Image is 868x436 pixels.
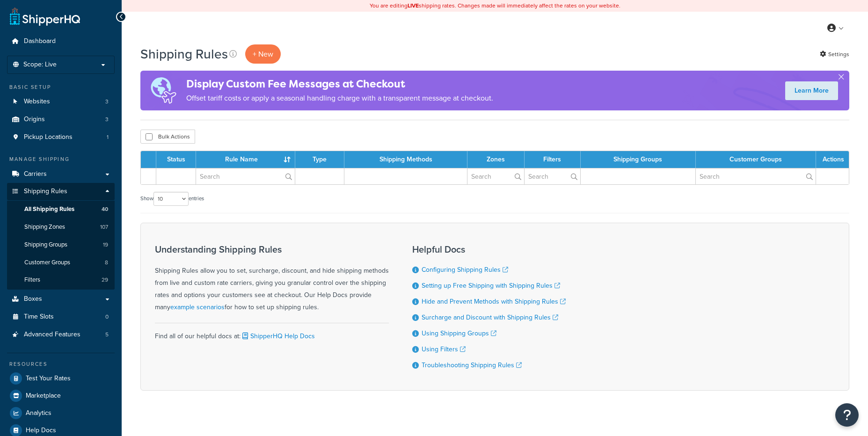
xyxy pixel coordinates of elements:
a: Shipping Rules [7,183,115,200]
select: Showentries [153,192,189,206]
a: Carriers [7,166,115,183]
a: Filters 29 [7,271,115,289]
li: Websites [7,93,115,110]
div: Shipping Rules allow you to set, surcharge, discount, and hide shipping methods from live and cus... [155,244,389,313]
a: ShipperHQ Home [10,7,80,26]
li: Pickup Locations [7,129,115,146]
a: Using Filters [422,344,466,354]
th: Shipping Methods [344,151,467,168]
span: Time Slots [24,313,54,321]
th: Type [295,151,344,168]
th: Status [156,151,196,168]
h3: Understanding Shipping Rules [155,244,389,254]
button: Bulk Actions [140,130,195,144]
p: + New [245,44,281,64]
span: Shipping Groups [24,241,67,249]
th: Rule Name [196,151,295,168]
a: Settings [820,48,849,61]
span: 19 [103,241,108,249]
button: Open Resource Center [835,403,859,427]
th: Customer Groups [696,151,816,168]
a: Time Slots 0 [7,308,115,326]
img: duties-banner-06bc72dcb5fe05cb3f9472aba00be2ae8eb53ab6f0d8bb03d382ba314ac3c341.png [140,71,186,110]
a: Customer Groups 8 [7,254,115,271]
h1: Shipping Rules [140,45,228,63]
a: Boxes [7,291,115,308]
a: ShipperHQ Help Docs [241,331,315,341]
a: Using Shipping Groups [422,328,496,338]
th: Actions [816,151,849,168]
li: Shipping Rules [7,183,115,290]
li: Advanced Features [7,326,115,343]
span: Shipping Zones [24,223,65,231]
a: Configuring Shipping Rules [422,265,508,275]
span: Filters [24,276,40,284]
li: All Shipping Rules [7,201,115,218]
a: Hide and Prevent Methods with Shipping Rules [422,297,566,306]
b: LIVE [408,1,419,10]
th: Filters [525,151,581,168]
span: 107 [100,223,108,231]
span: 1 [107,133,109,141]
div: Manage Shipping [7,155,115,163]
a: All Shipping Rules 40 [7,201,115,218]
span: Test Your Rates [26,375,71,383]
span: Boxes [24,295,42,303]
span: Shipping Rules [24,188,67,196]
a: Origins 3 [7,111,115,128]
span: Scope: Live [23,61,57,69]
div: Basic Setup [7,83,115,91]
div: Resources [7,360,115,368]
a: Setting up Free Shipping with Shipping Rules [422,281,560,291]
a: Test Your Rates [7,370,115,387]
a: example scenarios [170,302,225,312]
h4: Display Custom Fee Messages at Checkout [186,76,493,92]
span: Customer Groups [24,259,70,267]
input: Search [696,168,816,184]
li: Shipping Groups [7,236,115,254]
li: Customer Groups [7,254,115,271]
span: Analytics [26,409,51,417]
a: Surcharge and Discount with Shipping Rules [422,312,558,322]
a: Dashboard [7,33,115,50]
span: Help Docs [26,427,56,435]
span: 3 [105,98,109,106]
span: Pickup Locations [24,133,73,141]
li: Time Slots [7,308,115,326]
a: Shipping Groups 19 [7,236,115,254]
th: Zones [467,151,524,168]
input: Search [196,168,295,184]
span: 3 [105,116,109,124]
input: Search [467,168,524,184]
a: Websites 3 [7,93,115,110]
span: 0 [105,313,109,321]
span: 5 [105,331,109,339]
div: Find all of our helpful docs at: [155,323,389,342]
span: Marketplace [26,392,61,400]
a: Advanced Features 5 [7,326,115,343]
li: Origins [7,111,115,128]
a: Troubleshooting Shipping Rules [422,360,522,370]
th: Shipping Groups [581,151,696,168]
li: Shipping Zones [7,218,115,236]
span: Websites [24,98,50,106]
a: Learn More [785,81,838,100]
span: Advanced Features [24,331,80,339]
span: 40 [102,205,108,213]
span: 8 [105,259,108,267]
a: Pickup Locations 1 [7,129,115,146]
li: Filters [7,271,115,289]
a: Shipping Zones 107 [7,218,115,236]
span: All Shipping Rules [24,205,74,213]
span: 29 [102,276,108,284]
span: Origins [24,116,45,124]
p: Offset tariff costs or apply a seasonal handling charge with a transparent message at checkout. [186,92,493,105]
a: Analytics [7,405,115,421]
a: Marketplace [7,387,115,404]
